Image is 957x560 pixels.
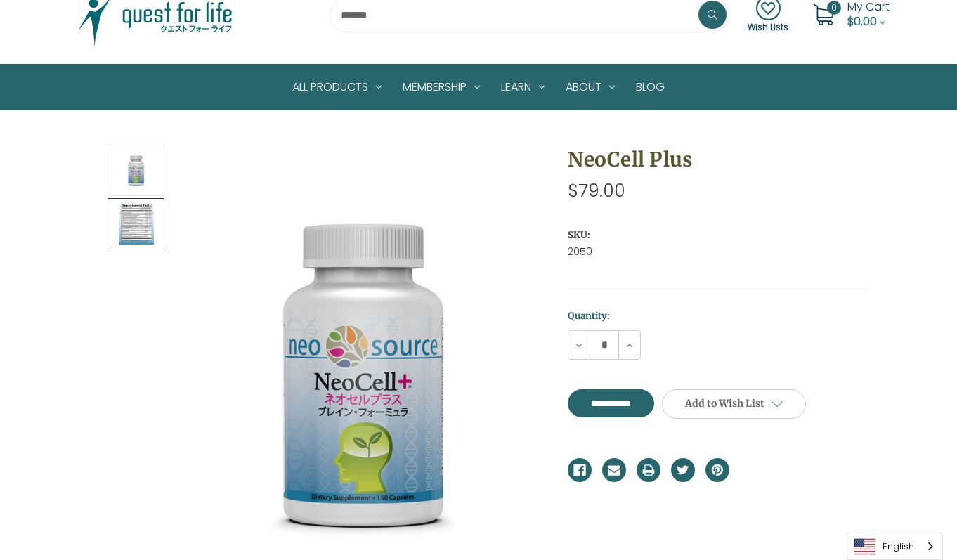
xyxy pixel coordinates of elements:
[568,178,625,203] span: $79.00
[490,65,555,110] a: Learn
[847,533,943,560] aside: Language selected: English
[119,200,154,247] img: NeoCell Plus
[827,1,841,15] span: 0
[119,147,154,194] img: NeoCell Plus
[555,65,625,110] a: About
[847,13,877,30] span: $0.00
[568,145,866,174] h1: NeoCell Plus
[685,397,764,410] span: Add to Wish List
[568,245,866,259] dd: 2050
[392,65,490,110] a: Membership
[847,533,943,560] div: Language
[625,65,675,110] a: Blog
[662,389,806,419] a: Add to Wish List
[568,309,866,323] label: Quantity:
[190,201,541,552] img: NeoCell Plus
[568,228,863,242] dt: SKU:
[847,533,942,559] a: English
[637,458,660,482] a: Print
[282,65,392,110] a: All Products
